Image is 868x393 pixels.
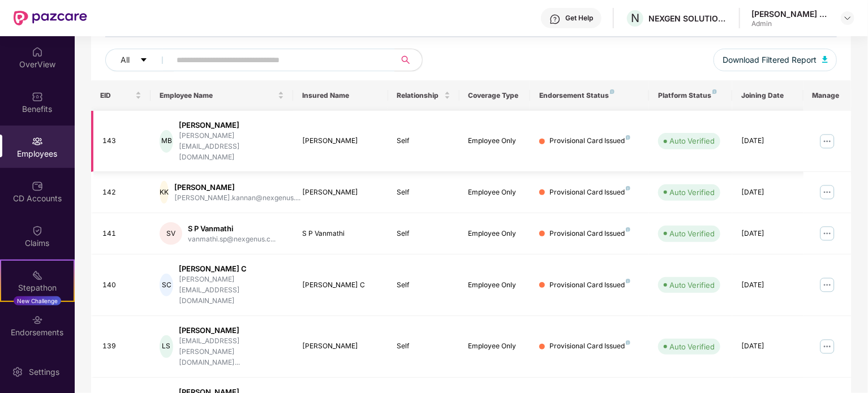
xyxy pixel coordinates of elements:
[549,187,630,198] div: Provisional Card Issued
[174,193,300,204] div: [PERSON_NAME].kannan@nexgenus....
[397,280,450,291] div: Self
[32,314,43,326] img: svg+xml;base64,PHN2ZyBpZD0iRW5kb3JzZW1lbnRzIiB4bWxucz0iaHR0cDovL3d3dy53My5vcmcvMjAwMC9zdmciIHdpZH...
[397,228,450,239] div: Self
[712,89,717,94] img: svg+xml;base64,PHN2ZyB4bWxucz0iaHR0cDovL3d3dy53My5vcmcvMjAwMC9zdmciIHdpZHRoPSI4IiBoZWlnaHQ9IjgiIH...
[151,80,293,111] th: Employee Name
[741,187,794,198] div: [DATE]
[626,279,630,283] img: svg+xml;base64,PHN2ZyB4bWxucz0iaHR0cDovL3d3dy53My5vcmcvMjAwMC9zdmciIHdpZHRoPSI4IiBoZWlnaHQ9IjgiIH...
[469,280,522,291] div: Employee Only
[818,132,836,150] img: manageButton
[179,336,284,368] div: [EMAIL_ADDRESS][PERSON_NAME][DOMAIN_NAME]...
[179,131,284,163] div: [PERSON_NAME][EMAIL_ADDRESS][DOMAIN_NAME]
[658,91,723,100] div: Platform Status
[469,136,522,146] div: Employee Only
[469,228,522,239] div: Employee Only
[822,56,828,63] img: svg+xml;base64,PHN2ZyB4bWxucz0iaHR0cDovL3d3dy53My5vcmcvMjAwMC9zdmciIHhtbG5zOnhsaW5rPSJodHRwOi8vd3...
[397,136,450,146] div: Self
[179,120,284,131] div: [PERSON_NAME]
[14,296,61,305] div: New Challenge
[741,341,794,352] div: [DATE]
[394,55,416,64] span: search
[160,222,182,245] div: SV
[102,280,141,291] div: 140
[121,54,130,66] span: All
[160,130,173,153] div: MB
[714,49,837,71] button: Download Filtered Report
[32,225,43,236] img: svg+xml;base64,PHN2ZyBpZD0iQ2xhaW0iIHhtbG5zPSJodHRwOi8vd3d3LnczLm9yZy8yMDAwL3N2ZyIgd2lkdGg9IjIwIi...
[140,56,148,65] span: caret-down
[160,335,173,358] div: LS
[549,136,630,146] div: Provisional Card Issued
[610,89,615,94] img: svg+xml;base64,PHN2ZyB4bWxucz0iaHR0cDovL3d3dy53My5vcmcvMjAwMC9zdmciIHdpZHRoPSI4IiBoZWlnaHQ9IjgiIH...
[397,187,450,198] div: Self
[549,341,630,352] div: Provisional Card Issued
[388,80,459,111] th: Relationship
[397,341,450,352] div: Self
[626,135,630,140] img: svg+xml;base64,PHN2ZyB4bWxucz0iaHR0cDovL3d3dy53My5vcmcvMjAwMC9zdmciIHdpZHRoPSI4IiBoZWlnaHQ9IjgiIH...
[723,54,817,66] span: Download Filtered Report
[751,19,831,28] div: Admin
[160,91,276,100] span: Employee Name
[302,280,379,291] div: [PERSON_NAME] C
[397,91,442,100] span: Relationship
[32,136,43,147] img: svg+xml;base64,PHN2ZyBpZD0iRW1wbG95ZWVzIiB4bWxucz0iaHR0cDovL3d3dy53My5vcmcvMjAwMC9zdmciIHdpZHRoPS...
[302,136,379,146] div: [PERSON_NAME]
[102,228,141,239] div: 141
[631,11,639,25] span: N
[565,14,593,23] div: Get Help
[469,187,522,198] div: Employee Only
[818,224,836,243] img: manageButton
[669,135,715,146] div: Auto Verified
[751,8,831,19] div: [PERSON_NAME] P A
[669,279,715,291] div: Auto Verified
[32,270,43,281] img: svg+xml;base64,PHN2ZyB4bWxucz0iaHR0cDovL3d3dy53My5vcmcvMjAwMC9zdmciIHdpZHRoPSIyMSIgaGVpZ2h0PSIyMC...
[1,282,74,293] div: Stepathon
[803,80,851,111] th: Manage
[669,228,715,239] div: Auto Verified
[669,187,715,198] div: Auto Verified
[188,223,276,234] div: S P Vanmathi
[549,280,630,291] div: Provisional Card Issued
[818,183,836,201] img: manageButton
[732,80,803,111] th: Joining Date
[32,180,43,192] img: svg+xml;base64,PHN2ZyBpZD0iQ0RfQWNjb3VudHMiIGRhdGEtbmFtZT0iQ0QgQWNjb3VudHMiIHhtbG5zPSJodHRwOi8vd3...
[626,340,630,345] img: svg+xml;base64,PHN2ZyB4bWxucz0iaHR0cDovL3d3dy53My5vcmcvMjAwMC9zdmciIHdpZHRoPSI4IiBoZWlnaHQ9IjgiIH...
[741,136,794,146] div: [DATE]
[14,11,87,25] img: New Pazcare Logo
[293,80,388,111] th: Insured Name
[394,49,423,71] button: search
[741,228,794,239] div: [DATE]
[302,341,379,352] div: [PERSON_NAME]
[102,136,141,146] div: 143
[160,181,169,204] div: KK
[102,187,141,198] div: 142
[648,13,728,24] div: NEXGEN SOLUTION PROVIDERS PVT LTD
[669,341,715,352] div: Auto Verified
[549,14,561,25] img: svg+xml;base64,PHN2ZyBpZD0iSGVscC0zMngzMiIgeG1sbnM9Imh0dHA6Ly93d3cudzMub3JnLzIwMDAvc3ZnIiB3aWR0aD...
[102,341,141,352] div: 139
[25,366,63,378] div: Settings
[100,91,133,100] span: EID
[626,227,630,232] img: svg+xml;base64,PHN2ZyB4bWxucz0iaHR0cDovL3d3dy53My5vcmcvMjAwMC9zdmciIHdpZHRoPSI4IiBoZWlnaHQ9IjgiIH...
[469,341,522,352] div: Employee Only
[843,14,852,23] img: svg+xml;base64,PHN2ZyBpZD0iRHJvcGRvd24tMzJ4MzIiIHhtbG5zPSJodHRwOi8vd3d3LnczLm9yZy8yMDAwL3N2ZyIgd2...
[179,325,284,336] div: [PERSON_NAME]
[32,46,43,58] img: svg+xml;base64,PHN2ZyBpZD0iSG9tZSIgeG1sbnM9Imh0dHA6Ly93d3cudzMub3JnLzIwMDAvc3ZnIiB3aWR0aD0iMjAiIG...
[302,228,379,239] div: S P Vanmathi
[32,91,43,102] img: svg+xml;base64,PHN2ZyBpZD0iQmVuZWZpdHMiIHhtbG5zPSJodHRwOi8vd3d3LnczLm9yZy8yMDAwL3N2ZyIgd2lkdGg9Ij...
[12,366,23,378] img: svg+xml;base64,PHN2ZyBpZD0iU2V0dGluZy0yMHgyMCIgeG1sbnM9Imh0dHA6Ly93d3cudzMub3JnLzIwMDAvc3ZnIiB3aW...
[818,338,836,356] img: manageButton
[91,80,151,111] th: EID
[302,187,379,198] div: [PERSON_NAME]
[549,228,630,239] div: Provisional Card Issued
[179,274,284,306] div: [PERSON_NAME][EMAIL_ADDRESS][DOMAIN_NAME]
[818,276,836,294] img: manageButton
[539,91,640,100] div: Endorsement Status
[188,234,276,245] div: vanmathi.sp@nexgenus.c...
[105,49,174,71] button: Allcaret-down
[179,264,284,274] div: [PERSON_NAME] C
[459,80,531,111] th: Coverage Type
[174,182,300,193] div: [PERSON_NAME]
[741,280,794,291] div: [DATE]
[160,274,173,296] div: SC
